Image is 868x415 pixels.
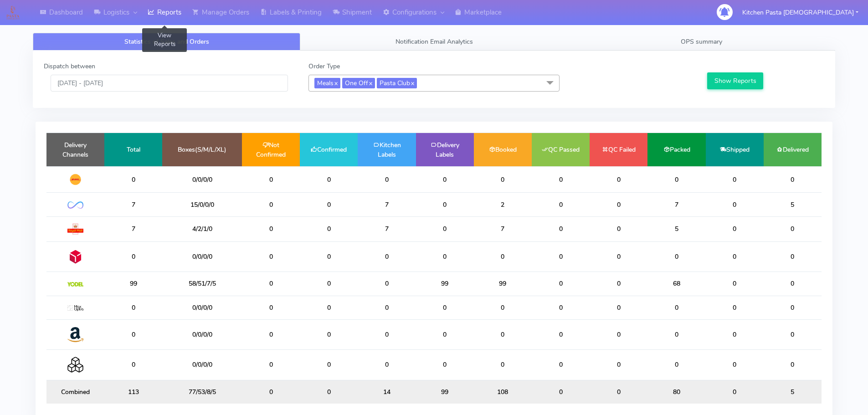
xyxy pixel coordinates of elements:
td: Packed [647,133,705,166]
a: x [334,78,338,87]
td: 0 [590,272,647,296]
td: 0 [242,216,300,241]
td: 0 [104,350,162,380]
img: DHL [67,174,83,185]
td: 0 [358,166,416,193]
td: 0 [300,166,358,193]
td: 0 [242,350,300,380]
td: 15/0/0/0 [162,193,242,216]
td: 5 [764,193,822,216]
td: 0 [706,319,764,349]
td: 0 [104,319,162,349]
td: 0 [104,166,162,193]
a: x [368,78,372,87]
td: 0/0/0/0 [162,319,242,349]
td: 0 [706,380,764,404]
td: 77/53/8/5 [162,380,242,404]
span: OPS summary [681,37,722,46]
td: Delivery Channels [46,133,104,166]
td: Boxes(S/M/L/XL) [162,133,242,166]
td: 0 [242,193,300,216]
td: 0 [416,319,474,349]
td: 0 [590,319,647,349]
td: 99 [474,272,532,296]
td: 0 [474,166,532,193]
td: 0 [416,193,474,216]
td: 0 [358,272,416,296]
td: 0 [474,241,532,272]
td: Kitchen Labels [358,133,416,166]
td: 0 [300,319,358,349]
td: 0/0/0/0 [162,350,242,380]
td: 0 [764,296,822,319]
td: 0 [416,216,474,241]
td: 0 [590,241,647,272]
td: 7 [358,193,416,216]
label: Dispatch between [44,61,95,71]
td: 0 [647,166,705,193]
td: 0 [242,166,300,193]
img: Royal Mail [67,224,83,235]
td: 0 [416,166,474,193]
td: 0 [104,241,162,272]
td: 0 [706,272,764,296]
span: Notification Email Analytics [395,37,473,46]
td: 99 [416,380,474,404]
td: 0 [590,380,647,404]
td: 0 [647,350,705,380]
td: 0 [474,350,532,380]
td: 0 [532,241,590,272]
td: 0 [416,350,474,380]
td: Delivery Labels [416,133,474,166]
td: 0 [532,166,590,193]
td: 0 [647,296,705,319]
td: 0 [358,350,416,380]
td: 0 [358,296,416,319]
td: 0 [300,296,358,319]
td: 0/0/0/0 [162,296,242,319]
td: 5 [647,216,705,241]
td: 0 [590,296,647,319]
span: One Off [342,78,375,88]
td: 0 [300,193,358,216]
td: 0 [590,193,647,216]
td: 0 [532,380,590,404]
td: 0 [706,193,764,216]
td: 2 [474,193,532,216]
td: 0 [416,241,474,272]
span: Meals [314,78,340,88]
td: 0 [647,241,705,272]
td: 0 [532,272,590,296]
ul: Tabs [33,33,835,51]
td: 58/51/7/5 [162,272,242,296]
img: DPD [67,249,83,265]
td: 0 [358,319,416,349]
td: 0 [416,296,474,319]
td: 0 [242,296,300,319]
td: Delivered [764,133,822,166]
td: 0 [300,241,358,272]
td: 0 [764,241,822,272]
td: Total [104,133,162,166]
td: 0 [647,319,705,349]
img: MaxOptra [67,305,83,312]
td: QC Failed [590,133,647,166]
td: 0 [764,272,822,296]
td: 0 [474,319,532,349]
td: Shipped [706,133,764,166]
td: 113 [104,380,162,404]
td: 7 [647,193,705,216]
td: 0 [300,380,358,404]
input: Pick the Daterange [51,75,288,92]
td: 80 [647,380,705,404]
td: Not Confirmed [242,133,300,166]
td: 0 [532,350,590,380]
td: 0 [764,166,822,193]
td: 0 [706,166,764,193]
td: 0 [242,272,300,296]
a: x [410,78,414,87]
td: 0 [590,350,647,380]
td: Booked [474,133,532,166]
td: 0 [590,166,647,193]
td: 0 [300,272,358,296]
